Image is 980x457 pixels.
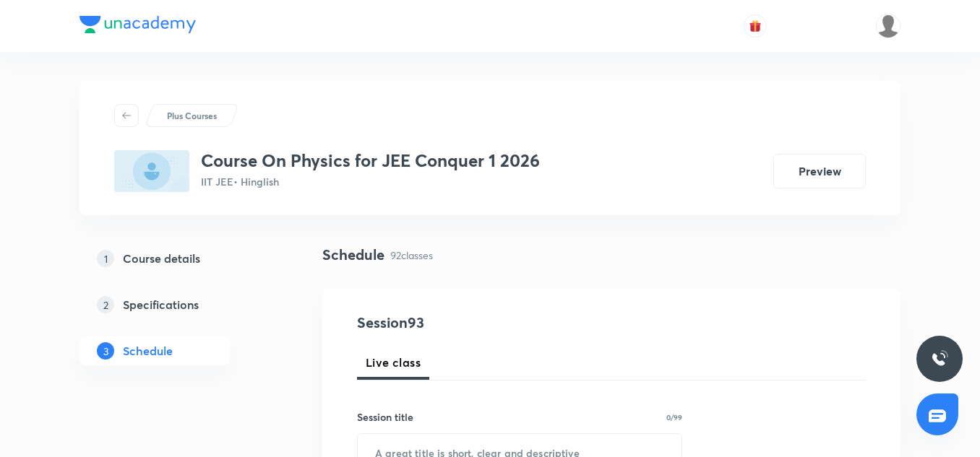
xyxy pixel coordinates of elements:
button: Preview [773,154,866,188]
p: 1 [97,250,114,267]
span: Live class [366,354,421,371]
p: 0/99 [666,414,682,421]
img: Arpit Srivastava [876,14,901,38]
h3: Course On Physics for JEE Conquer 1 2026 [201,150,540,171]
a: Company Logo [79,16,196,37]
p: 3 [97,342,114,360]
p: 92 classes [390,248,433,263]
img: ttu [931,350,948,367]
p: 2 [97,296,114,313]
h6: Session title [357,409,413,425]
p: Plus Courses [167,109,217,122]
img: avatar [749,19,762,32]
p: IIT JEE • Hinglish [201,174,540,189]
img: B0F83B85-B436-4E8E-A486-F226F22C7B28_plus.png [114,150,189,192]
a: 2Specifications [79,290,276,319]
a: 1Course details [79,244,276,273]
h5: Course details [123,250,200,267]
h5: Schedule [123,342,173,360]
h4: Schedule [322,244,384,266]
img: Company Logo [79,16,196,33]
h5: Specifications [123,296,199,313]
button: avatar [744,14,767,38]
h4: Session 93 [357,312,621,334]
